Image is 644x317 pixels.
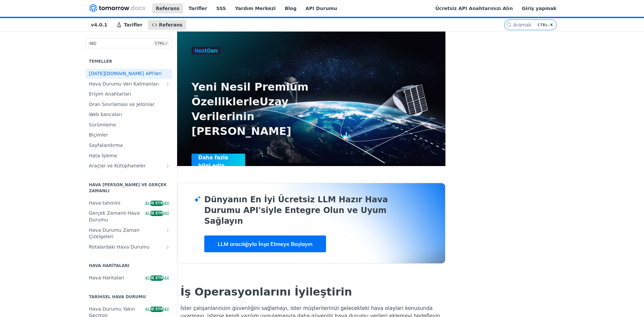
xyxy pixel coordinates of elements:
kbd: CTRL-K [536,21,555,28]
font: Giriş yapmak [522,6,556,11]
font: Hava Durumu Zaman Çizelgeleri [89,227,140,240]
font: Dünyanın En İyi Ücretsiz LLM Hazır Hava Durumu API'siyle Entegre Olun ve Uyum Sağlayın [204,195,388,226]
font: LLM aracılığıyla İnşa Etmeye Başlayın [218,241,313,247]
font: Tarihsel Hava Durumu [89,295,146,299]
a: Blog [281,3,300,13]
a: Hava Durumu Zaman ÇizelgeleriHava Durumu Zaman Çizelgeleri için alt sayfaları göster [86,225,172,242]
font: Hava Durumu Veri Katmanları [89,81,159,87]
font: Hava Haritaları [89,275,124,280]
a: Giriş yapmak [518,3,560,13]
button: Rotalardaki Hava Durumu için alt sayfaları göster [165,245,170,250]
font: Tarifler [124,22,143,28]
nav: Birincil gezinme [80,18,504,32]
img: Tomorrow.io Hava Durumu API Belgeleri [89,4,145,12]
a: Rotalardaki Hava DurumuRotalardaki Hava Durumu için alt sayfaları göster [86,242,172,252]
font: elde etmek [145,201,169,205]
a: Biçimler [86,130,172,140]
a: Referans [152,3,183,13]
font: Daha fazla bilgi edin [198,155,228,169]
img: Yeni Nesil [192,47,221,55]
a: [DATE][DOMAIN_NAME] API'leri [86,69,172,79]
a: Referans [148,20,186,30]
a: Hava tahminielde etmek [86,198,172,208]
font: v4.0.1 [91,22,107,28]
font: Referans [159,22,183,28]
font: Oran Sınırlaması ve Jetonlar [89,102,155,107]
font: Biçimler [89,132,108,138]
font: Araçlar ve Kütüphaneler [89,163,146,168]
a: SSS [213,3,230,13]
a: API Durumu [302,3,341,13]
a: Sayfalandırma [86,141,172,151]
font: elde etmek [145,307,169,311]
font: Gerçek Zamanlı Hava Durumu [89,210,140,222]
font: Yardım Merkezi [235,6,276,11]
font: Sürümleme [89,122,116,127]
font: elde etmek [145,211,169,215]
font: Ücretsiz API Anahtarınızı Alın [435,6,513,11]
font: Tarifler [189,6,207,11]
a: Oran Sınırlaması ve Jetonlar [86,100,172,110]
button: GEÇCTRL-/ [86,38,172,48]
font: SSS [216,6,226,11]
font: Temeller [89,59,112,64]
a: Daha fazla bilgi edin [192,154,293,170]
font: API Durumu [306,6,337,11]
font: Rotalardaki Hava Durumu [89,244,150,250]
a: Web kancaları [86,110,172,120]
button: Hava Durumu Veri Katmanları için alt sayfaları göster [165,82,170,87]
a: Hava Haritalarıelde etmek [86,273,172,283]
a: Ücretsiz API Anahtarınızı Alın [432,3,517,13]
input: CTRL-K [513,22,572,28]
svg: Aramak [506,22,512,28]
font: Web kancaları [89,112,122,117]
a: Araçlar ve KütüphanelerAraçlar ve Kitaplıklar için alt sayfaları göster [86,161,172,171]
a: Hava Durumu Veri KatmanlarıHava Durumu Veri Katmanları için alt sayfaları göster [86,79,172,89]
font: Hata İşleme [89,153,117,158]
font: Blog [285,6,297,11]
font: CTRL-/ [155,41,167,45]
a: Tarifler [113,20,146,30]
font: Uzay Verilerinin [PERSON_NAME] [192,95,291,138]
font: Sayfalandırma [89,143,123,148]
a: Sürümleme [86,120,172,130]
font: Hava Haritaları [89,263,129,268]
font: İş Operasyonlarını İyileştirin [180,285,352,298]
a: Yardım Merkezi [231,3,279,13]
font: Erişim Anahtarları [89,91,131,97]
font: [DATE][DOMAIN_NAME] API'leri [89,71,162,76]
a: LLM aracılığıyla İnşa Etmeye Başlayın [204,235,326,252]
font: Hava [PERSON_NAME] ve gerçek zamanlı [89,182,166,193]
a: Erişim Anahtarları [86,89,172,99]
button: Araçlar ve Kitaplıklar için alt sayfaları göster [165,163,170,169]
font: Hava tahmini [89,200,120,206]
a: Hata İşleme [86,151,172,161]
a: Gerçek Zamanlı Hava Durumuelde etmek [86,208,172,225]
a: Tarifler [185,3,211,13]
font: GEÇ [89,42,97,45]
font: elde etmek [145,276,169,280]
font: Referans [156,6,180,11]
button: Hava Durumu Zaman Çizelgeleri için alt sayfaları göster [165,228,170,233]
font: Yeni Nesil Premium Özelliklerle [192,81,309,108]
